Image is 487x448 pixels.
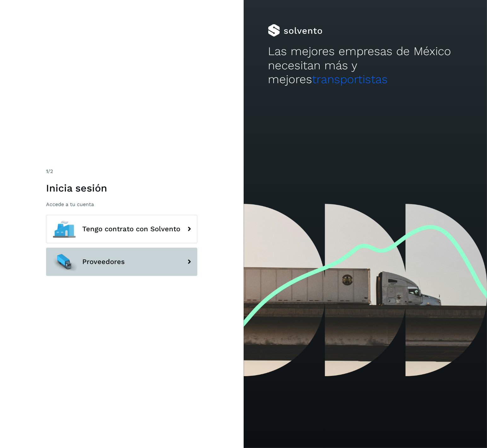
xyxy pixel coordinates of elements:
[46,248,197,276] button: Proveedores
[46,168,197,175] div: /2
[82,258,125,266] span: Proveedores
[46,215,197,243] button: Tengo contrato con Solvento
[46,168,48,174] span: 1
[46,182,197,194] h1: Inicia sesión
[312,72,388,86] span: transportistas
[268,44,463,86] h2: Las mejores empresas de México necesitan más y mejores
[46,201,197,207] p: Accede a tu cuenta
[82,225,180,233] span: Tengo contrato con Solvento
